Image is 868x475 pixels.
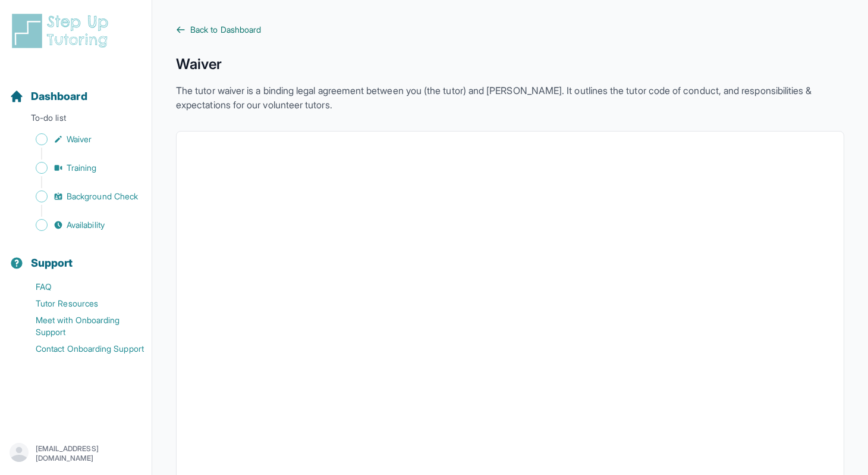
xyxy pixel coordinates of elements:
[10,279,152,295] a: FAQ
[67,162,97,174] span: Training
[5,69,147,110] button: Dashboard
[36,444,142,463] p: [EMAIL_ADDRESS][DOMAIN_NAME]
[10,217,152,233] a: Availability
[176,24,844,36] a: Back to Dashboard
[10,12,115,50] img: logo
[31,255,73,271] span: Support
[176,55,844,74] h1: Waiver
[10,188,152,205] a: Background Check
[10,443,142,464] button: [EMAIL_ADDRESS][DOMAIN_NAME]
[67,190,138,202] span: Background Check
[5,236,147,276] button: Support
[67,219,105,231] span: Availability
[10,295,152,312] a: Tutor Resources
[10,160,152,176] a: Training
[10,340,152,357] a: Contact Onboarding Support
[31,88,87,105] span: Dashboard
[5,112,147,129] p: To-do list
[176,83,844,112] p: The tutor waiver is a binding legal agreement between you (the tutor) and [PERSON_NAME]. It outli...
[10,312,152,340] a: Meet with Onboarding Support
[10,88,87,105] a: Dashboard
[67,133,92,145] span: Waiver
[10,131,152,148] a: Waiver
[190,24,261,36] span: Back to Dashboard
